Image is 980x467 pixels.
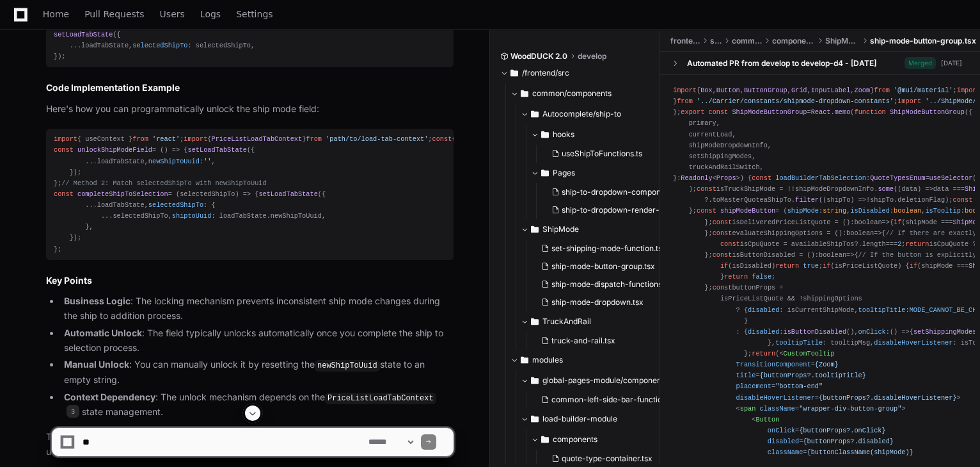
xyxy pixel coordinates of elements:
[862,240,886,248] span: length
[536,240,670,258] button: set-shipping-mode-function.ts
[60,326,454,356] li: : The field typically unlocks automatically once you complete the ship to selection process.
[546,183,684,201] button: ship-to-dropdown-component.tsx
[854,86,870,94] span: Zoom
[811,108,831,116] span: React
[54,190,74,198] span: const
[531,222,539,237] svg: Directory
[736,394,815,402] span: disableHoverListener
[551,279,670,290] span: ship-mode-dispatch-functions.ts
[897,196,945,204] span: deletionFlag
[46,274,454,287] h2: Key Points
[531,373,539,388] svg: Directory
[325,393,436,404] code: PriceListLoadTabContext
[522,68,569,78] span: /frontend/src
[432,135,452,143] span: const
[901,185,917,193] span: data
[84,10,144,18] span: Pull Requests
[64,327,142,338] strong: Automatic Unlock
[562,205,713,215] span: ship-to-dropdown-render-component.tsx
[819,251,854,259] span: =>
[775,262,799,270] span: return
[670,36,700,46] span: frontend
[60,357,454,387] li: : You can manually unlock it by resetting the state to an empty string.
[54,29,446,62] div: ({ ...loadTabState, : selectedShipTo, });
[152,135,180,143] span: 'react'
[819,251,846,259] span: boolean
[855,108,886,116] span: function
[897,185,933,193] span: ( ) =>
[203,158,211,165] span: ''
[551,297,644,307] span: ship-mode-dropdown.tsx
[720,262,728,270] span: if
[953,196,973,204] span: const
[784,350,835,357] span: CustomTooltip
[870,174,925,182] span: QuoteTypesEnum
[854,218,881,226] span: boolean
[536,391,674,409] button: common-left-side-bar-function.ts
[536,293,670,311] button: ship-mode-dropdown.tsx
[541,127,549,142] svg: Directory
[720,207,775,215] span: shipModeButton
[890,328,910,336] span: () =>
[784,328,847,336] span: isButtonDisabled
[897,97,921,105] span: import
[787,207,819,215] span: shipMode
[673,350,961,402] span: < = = = = >
[172,212,212,220] span: shiptoUuid
[46,81,454,94] h2: Code Implementation Example
[681,174,712,182] span: Readonly
[825,36,860,46] span: ShipMode
[536,258,670,275] button: ship-mode-button-group.tsx
[531,314,539,329] svg: Directory
[306,135,322,143] span: from
[531,124,681,145] button: hooks
[716,86,740,94] span: Button
[826,196,850,204] span: shipTo
[775,339,823,347] span: tooltipTitle
[890,108,965,116] span: ShipModeButtonGroup
[748,328,779,336] span: disabled
[132,135,148,143] span: from
[858,306,906,314] span: tooltipTitle
[870,36,976,46] span: ship-mode-button-group.tsx
[713,229,732,237] span: const
[326,135,428,143] span: 'path/to/load-tab-context'
[673,108,972,182] span: { primary, currentLoad, shipModeDropdownInfo, setShippingModes, truckAndRailSwitch, }: < >
[521,370,671,391] button: global-pages-module/component/left-side-bar/common/functions
[897,240,901,248] span: 2
[713,251,732,259] span: const
[46,102,454,117] p: Here's how you can programmatically unlock the ship mode field:
[546,201,684,219] button: ship-to-dropdown-render-component.tsx
[521,352,528,368] svg: Directory
[811,86,851,94] span: InputLabel
[551,336,615,346] span: truck-and-rail.tsx
[677,97,693,105] span: from
[835,108,851,116] span: memo
[724,273,748,281] span: return
[913,328,977,336] span: setShippingModes
[752,350,775,357] span: return
[211,135,302,143] span: PriceListLoadTabContext
[697,207,716,215] span: const
[713,284,732,291] span: const
[687,58,876,69] div: Automated PR from develop to develop-d4 - [DATE]
[510,350,661,370] button: modules
[148,158,200,165] span: newShipToUuid
[184,135,207,143] span: import
[775,174,866,182] span: loadBuilderTabSelection
[148,201,203,209] span: selectedShipTo
[542,375,671,386] span: global-pages-module/component/left-side-bar/common/functions
[500,63,651,83] button: /frontend/src
[846,229,881,237] span: =>
[858,328,886,336] span: onClick
[536,275,670,293] button: ship-mode-dispatch-functions.ts
[64,391,155,402] strong: Context Dependency
[874,86,890,94] span: from
[521,86,528,101] svg: Directory
[720,240,740,248] span: const
[850,207,890,215] span: isDisabled
[54,134,446,254] div: { useContext } ; { } ; { loadTabState, setLoadTabState } = ( ); = ( ) => { ({ ...loadTabState, : ...
[510,51,567,61] span: WoodDUCK 2.0
[60,294,454,324] li: : The locking mechanism prevents inconsistent ship mode changes during the ship to addition process.
[180,190,235,198] span: selectedShipTo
